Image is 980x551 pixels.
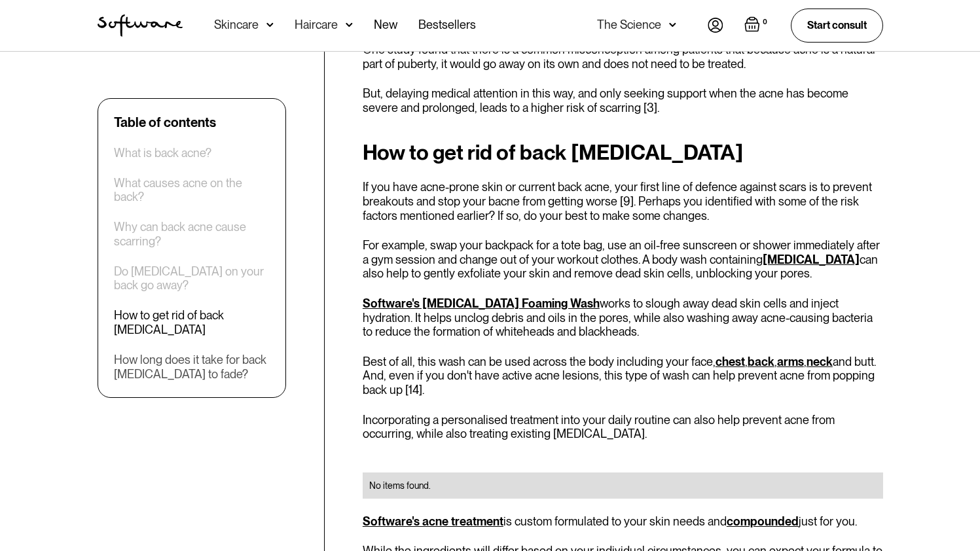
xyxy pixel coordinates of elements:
[98,14,183,37] img: Software Logo
[98,14,183,37] a: home
[363,86,883,115] p: But, delaying medical attention in this way, and only seeking support when the acne has become se...
[363,238,883,281] p: For example, swap your backpack for a tote bag, use an oil-free sunscreen or shower immediately a...
[669,18,676,31] img: arrow down
[807,355,833,368] a: neck
[114,146,211,160] a: What is back acne?
[346,18,353,31] img: arrow down
[763,253,860,266] a: [MEDICAL_DATA]
[114,221,270,249] a: Why can back acne cause scarring?
[114,264,270,293] a: Do [MEDICAL_DATA] on your back go away?
[295,18,338,31] div: Haircare
[727,514,799,528] a: compounded
[363,296,600,310] a: Software's [MEDICAL_DATA] Foaming Wash
[744,16,770,35] a: Open empty cart
[363,355,883,397] p: Best of all, this wash can be used across the body including your face, , , , and butt. And, even...
[363,180,883,222] p: If you have acne-prone skin or current back acne, your first line of defence against scars is to ...
[363,296,883,339] p: works to slough away dead skin cells and inject hydration. It helps unclog debris and oils in the...
[748,355,774,368] a: back
[266,18,274,31] img: arrow down
[114,176,270,204] a: What causes acne on the back?
[597,18,661,31] div: The Science
[114,309,270,337] a: How to get rid of back [MEDICAL_DATA]
[114,115,216,130] div: Table of contents
[363,514,503,528] a: Software's acne treatment
[363,141,883,164] h2: How to get rid of back [MEDICAL_DATA]
[363,514,883,529] p: is custom formulated to your skin needs and just for you.
[114,353,270,381] a: How long does it take for back [MEDICAL_DATA] to fade?
[363,43,883,71] p: One study found that there is a common misconception among patients that because acne is a natura...
[369,479,877,492] div: No items found.
[791,9,883,42] a: Start consult
[214,18,259,31] div: Skincare
[716,355,745,368] a: chest
[777,355,804,368] a: arms
[760,16,770,28] div: 0
[363,413,883,441] p: Incorporating a personalised treatment into your daily routine can also help prevent acne from oc...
